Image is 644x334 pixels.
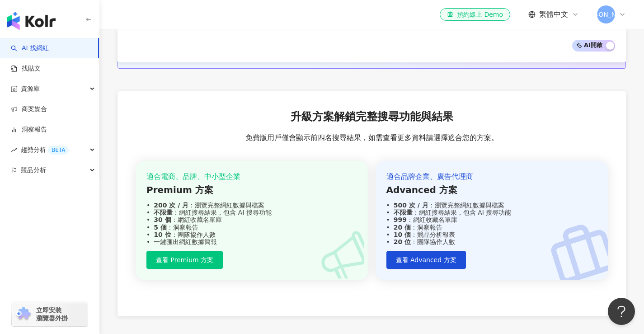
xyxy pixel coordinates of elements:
a: 商案媒合 [11,105,47,114]
a: chrome extension立即安裝 瀏覽器外掛 [12,302,88,326]
span: 升級方案解鎖完整搜尋功能與結果 [291,109,453,125]
div: ：團隊協作人數 [386,238,597,245]
div: ：網紅收藏名單庫 [146,216,357,223]
div: ：網紅搜尋結果，包含 AI 搜尋功能 [146,209,357,216]
span: 競品分析 [21,160,46,180]
strong: 200 次 / 月 [154,202,188,209]
button: 查看 Premium 方案 [146,251,223,269]
div: 適合品牌企業、廣告代理商 [386,172,597,182]
span: 趨勢分析 [21,140,69,160]
div: BETA [48,146,69,155]
div: ：瀏覽完整網紅數據與檔案 [146,202,357,209]
div: ：洞察報告 [386,224,597,231]
div: Premium 方案 [146,183,357,196]
strong: 不限量 [154,209,173,216]
strong: 5 個 [154,224,167,231]
div: ：瀏覽完整網紅數據與檔案 [386,202,597,209]
div: ：網紅收藏名單庫 [386,216,597,223]
strong: 20 位 [394,238,411,245]
span: 立即安裝 瀏覽器外掛 [36,306,68,322]
span: 查看 Advanced 方案 [396,256,456,263]
div: 適合電商、品牌、中小型企業 [146,172,357,182]
span: 資源庫 [21,79,40,99]
strong: 10 位 [154,231,171,238]
span: 免費版用戶僅會顯示前四名搜尋結果，如需查看更多資料請選擇適合您的方案。 [245,133,498,143]
a: 找貼文 [11,64,41,73]
strong: 不限量 [394,209,413,216]
a: 預約線上 Demo [440,8,510,21]
div: ：團隊協作人數 [146,231,357,238]
div: ：競品分析報表 [386,231,597,238]
div: ：網紅搜尋結果，包含 AI 搜尋功能 [386,209,597,216]
div: Advanced 方案 [386,183,597,196]
strong: 20 個 [394,224,411,231]
a: 洞察報告 [11,125,47,134]
a: searchAI 找網紅 [11,44,49,53]
span: [PERSON_NAME] [580,9,632,19]
strong: 10 個 [394,231,411,238]
div: ：洞察報告 [146,224,357,231]
span: rise [11,147,17,153]
span: 繁體中文 [539,9,568,19]
span: 查看 Premium 方案 [156,256,213,263]
strong: 30 個 [154,216,171,223]
iframe: Help Scout Beacon - Open [608,298,635,325]
img: chrome extension [14,307,32,321]
strong: 500 次 / 月 [394,202,428,209]
div: 預約線上 Demo [447,10,503,19]
div: 一鍵匯出網紅數據簡報 [146,238,357,245]
img: logo [7,12,56,30]
button: 查看 Advanced 方案 [386,251,466,269]
strong: 999 [394,216,407,223]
